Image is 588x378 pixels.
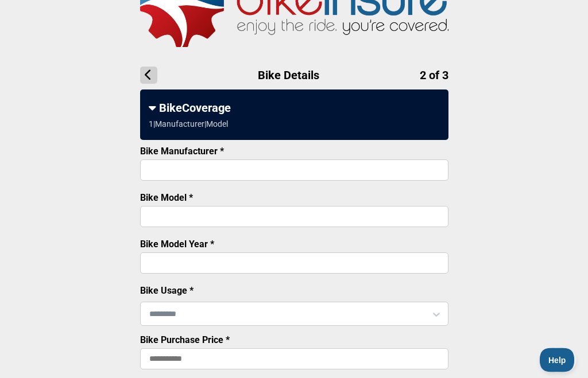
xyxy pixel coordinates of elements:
[140,67,448,84] h1: Bike Details
[149,120,228,129] div: 1 | Manufacturer | Model
[140,239,214,250] label: Bike Model Year *
[540,348,577,372] iframe: Toggle Customer Support
[140,193,193,204] label: Bike Model *
[140,286,194,297] label: Bike Usage *
[140,335,230,346] label: Bike Purchase Price *
[149,102,440,115] div: BikeCoverage
[420,69,448,83] span: 2 of 3
[140,146,224,157] label: Bike Manufacturer *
